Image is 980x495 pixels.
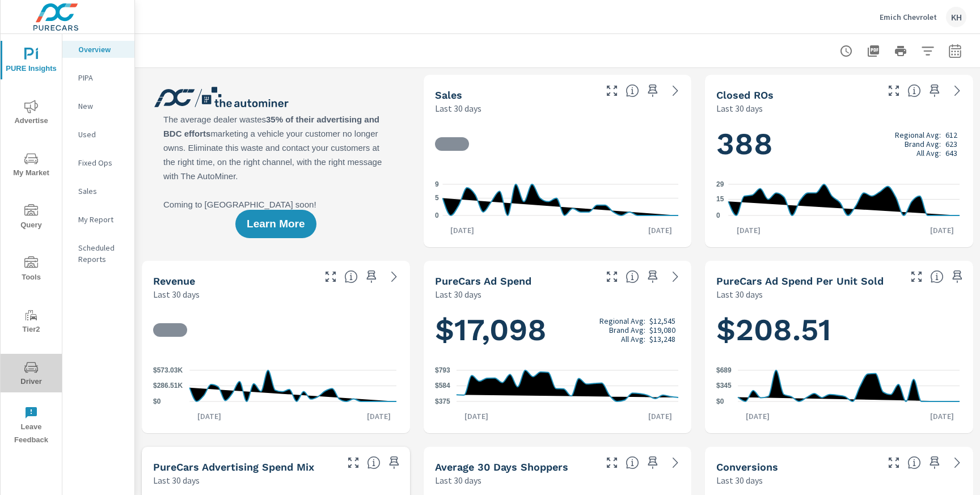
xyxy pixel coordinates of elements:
[435,287,481,301] p: Last 30 days
[895,130,941,139] p: Regional Avg:
[78,157,125,168] p: Fixed Ops
[367,456,381,469] span: This table looks at how you compare to the amount of budget you spend per channel as opposed to y...
[78,72,125,83] p: PIPA
[885,454,903,472] button: Make Fullscreen
[435,211,439,219] text: 0
[435,382,450,390] text: $584
[716,287,763,301] p: Last 30 days
[666,82,685,100] a: See more details in report
[603,268,621,286] button: Make Fullscreen
[78,100,125,112] p: New
[62,211,134,228] div: My Report
[603,82,621,100] button: Make Fullscreen
[907,84,921,98] span: Number of Repair Orders Closed by the selected dealership group over the selected time range. [So...
[945,149,957,158] p: 643
[153,397,161,405] text: $0
[889,40,912,62] button: Print Report
[907,456,921,469] span: The number of dealer-specified goals completed by a visitor. [Source: This data is provided by th...
[385,268,403,286] a: See more details in report
[922,225,962,236] p: [DATE]
[716,275,884,287] h5: PureCars Ad Spend Per Unit Sold
[922,411,962,422] p: [DATE]
[738,411,778,422] p: [DATE]
[644,454,662,472] span: Save this to your personalized report
[153,275,195,287] h5: Revenue
[603,454,621,472] button: Make Fullscreen
[946,7,966,27] div: KH
[716,382,732,390] text: $345
[649,325,675,335] p: $19,080
[640,411,680,422] p: [DATE]
[235,210,316,238] button: Learn More
[62,98,134,115] div: New
[626,270,639,284] span: Total cost of media for all PureCars channels for the selected dealership group over the selected...
[435,461,568,473] h5: Average 30 Days Shoppers
[442,225,482,236] p: [DATE]
[716,101,763,115] p: Last 30 days
[78,185,125,197] p: Sales
[435,397,450,405] text: $375
[435,89,462,101] h5: Sales
[716,397,724,405] text: $0
[362,268,381,286] span: Save this to your personalized report
[716,461,778,473] h5: Conversions
[153,473,200,487] p: Last 30 days
[359,411,399,422] p: [DATE]
[621,335,645,344] p: All Avg:
[945,139,957,149] p: 623
[599,316,645,325] p: Regional Avg:
[716,196,724,204] text: 15
[344,270,358,284] span: Total sales revenue over the selected date range. [Source: This data is sourced from the dealer’s...
[62,239,134,268] div: Scheduled Reports
[78,44,125,55] p: Overview
[716,211,720,219] text: 0
[435,473,481,487] p: Last 30 days
[930,270,944,284] span: Average cost of advertising per each vehicle sold at the dealer over the selected date range. The...
[916,149,941,158] p: All Avg:
[948,268,966,286] span: Save this to your personalized report
[322,268,340,286] button: Make Fullscreen
[153,461,314,473] h5: PureCars Advertising Spend Mix
[344,454,362,472] button: Make Fullscreen
[644,82,662,100] span: Save this to your personalized report
[4,361,58,388] span: Driver
[62,41,134,58] div: Overview
[729,225,768,236] p: [DATE]
[716,473,763,487] p: Last 30 days
[916,40,939,62] button: Apply Filters
[385,454,403,472] span: Save this to your personalized report
[189,411,229,422] p: [DATE]
[62,154,134,171] div: Fixed Ops
[944,40,966,62] button: Select Date Range
[435,366,450,374] text: $793
[78,214,125,225] p: My Report
[435,275,531,287] h5: PureCars Ad Spend
[945,130,957,139] p: 612
[78,242,125,265] p: Scheduled Reports
[716,89,774,101] h5: Closed ROs
[649,335,675,344] p: $13,248
[4,152,58,180] span: My Market
[716,180,724,188] text: 29
[4,308,58,336] span: Tier2
[62,69,134,86] div: PIPA
[153,382,183,390] text: $286.51K
[435,180,439,188] text: 9
[666,268,685,286] a: See more details in report
[948,454,966,472] a: See more details in report
[247,219,305,229] span: Learn More
[862,40,885,62] button: "Export Report to PDF"
[926,454,944,472] span: Save this to your personalized report
[78,129,125,140] p: Used
[1,34,62,451] div: nav menu
[62,183,134,200] div: Sales
[609,325,645,335] p: Brand Avg:
[644,268,662,286] span: Save this to your personalized report
[457,411,496,422] p: [DATE]
[435,311,681,349] h1: $17,098
[153,287,200,301] p: Last 30 days
[626,456,639,469] span: A rolling 30 day total of daily Shoppers on the dealership website, averaged over the selected da...
[948,82,966,100] a: See more details in report
[640,225,680,236] p: [DATE]
[4,406,58,447] span: Leave Feedback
